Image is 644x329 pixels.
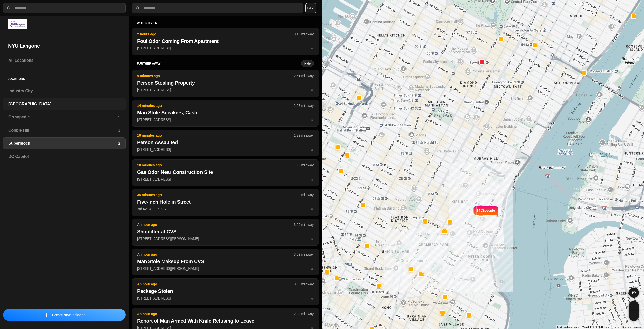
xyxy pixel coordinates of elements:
a: Open this area in Google Maps (opens a new window) [323,322,340,329]
h2: Foul Odor Coming From Apartment [137,38,314,45]
p: 9 minutes ago [137,73,294,78]
p: 16 minutes ago [137,133,294,138]
p: Create New Incident [52,312,85,317]
button: An hour ago3.09 mi awayShoplifter at CVS[STREET_ADDRESS][PERSON_NAME]star [132,219,319,246]
p: An hour ago [137,222,294,227]
img: notch [495,206,499,217]
p: An hour ago [137,252,294,257]
h5: within 0.25 mi [137,21,314,25]
p: 9 [118,115,120,120]
a: Orthopedic9 [3,111,126,123]
p: 0.16 mi away [294,32,314,37]
img: search [6,6,11,11]
p: 2 [118,141,120,146]
img: icon [45,313,49,317]
h2: Five-Inch Hole in Street [137,198,314,205]
p: 3rd Ave & E 14th St [137,206,314,212]
a: 35 minutes ago1.32 mi awayFive-Inch Hole in Street3rd Ave & E 14th Ststar [132,207,319,211]
p: 1 [118,128,120,133]
span: star [310,118,314,122]
a: Superblock2 [3,137,126,149]
p: [STREET_ADDRESS][PERSON_NAME] [137,236,314,241]
p: [STREET_ADDRESS] [137,117,314,122]
img: logo [8,19,27,29]
h5: further away [137,62,301,66]
button: 14 minutes ago2.27 mi awayMan Stole Sneakers, Cash[STREET_ADDRESS]star [132,100,319,127]
p: 0.9 mi away [296,163,314,168]
a: 2 hours ago0.16 mi awayFoul Odor Coming From Apartment[STREET_ADDRESS]star [132,46,319,50]
a: An hour ago0.96 mi awayPackage Stolen[STREET_ADDRESS]star [132,296,319,300]
h3: All Locations [8,57,120,64]
p: 2.27 mi away [294,103,314,108]
h3: Orthopedic [8,114,118,120]
a: Cobble Hill1 [3,124,126,136]
h2: NYU Langone [8,42,120,49]
a: An hour ago3.09 mi awayMan Stole Makeup From CVS[STREET_ADDRESS][PERSON_NAME]star [132,266,319,271]
p: [STREET_ADDRESS] [137,147,314,152]
h2: Shoplifter at CVS [137,228,314,235]
h3: Cobble Hill [8,127,118,133]
p: 1453 people [476,208,495,219]
button: 18 minutes ago0.9 mi awayGas Odor Near Construction Site[STREET_ADDRESS]star [132,159,319,186]
h3: DC Capitol [8,154,120,160]
span: star [310,88,314,92]
a: 9 minutes ago2.51 mi awayPerson Stealing Property[STREET_ADDRESS]star [132,88,319,92]
span: star [310,266,314,271]
button: An hour ago0.96 mi awayPackage Stolen[STREET_ADDRESS]star [132,278,319,305]
p: An hour ago [137,282,294,287]
button: Hide [301,60,314,67]
a: Industry City [3,85,126,97]
a: 16 minutes ago1.22 mi awayPerson Assaulted[STREET_ADDRESS]star [132,147,319,152]
p: 1.22 mi away [294,133,314,138]
img: zoom-in [632,304,636,308]
span: star [310,237,314,241]
h5: Locations [3,71,126,85]
h2: Man Stole Makeup From CVS [137,258,314,265]
span: star [310,147,314,152]
span: star [310,177,314,181]
button: An hour ago3.09 mi awayMan Stole Makeup From CVS[STREET_ADDRESS][PERSON_NAME]star [132,249,319,275]
p: 35 minutes ago [137,192,294,197]
p: 14 minutes ago [137,103,294,108]
img: search [135,6,140,11]
button: 2 hours ago0.16 mi awayFoul Odor Coming From Apartment[STREET_ADDRESS]star [132,28,319,55]
p: 0.96 mi away [294,282,314,287]
h2: Man Stole Sneakers, Cash [137,109,314,116]
button: Keyboard shortcuts [557,325,579,329]
img: notch [473,206,476,217]
h2: Person Assaulted [137,139,314,146]
p: [STREET_ADDRESS][PERSON_NAME] [137,266,314,271]
p: 2.51 mi away [294,73,314,78]
h3: Industry City [8,88,120,94]
a: 18 minutes ago0.9 mi awayGas Odor Near Construction Site[STREET_ADDRESS]star [132,177,319,181]
button: 35 minutes ago1.32 mi awayFive-Inch Hole in Street3rd Ave & E 14th Ststar [132,189,319,216]
a: An hour ago3.09 mi awayShoplifter at CVS[STREET_ADDRESS][PERSON_NAME]star [132,236,319,241]
p: [STREET_ADDRESS] [137,87,314,93]
h3: Superblock [8,140,118,146]
button: zoom-in [629,301,639,311]
button: iconCreate New Incident [3,309,126,321]
p: 3.09 mi away [294,222,314,227]
a: Report a map error [622,326,642,328]
p: An hour ago [137,311,294,316]
a: [GEOGRAPHIC_DATA] [3,98,126,110]
span: star [310,46,314,50]
span: Map data ©2025 Google [582,326,609,328]
img: recenter [632,290,636,295]
a: Terms (opens in new tab) [612,326,619,328]
button: 16 minutes ago1.22 mi awayPerson Assaulted[STREET_ADDRESS]star [132,130,319,156]
p: [STREET_ADDRESS] [137,46,314,51]
h2: Report of Man Armed With Knife Refusing to Leave [137,317,314,324]
p: [STREET_ADDRESS] [137,177,314,182]
a: 14 minutes ago2.27 mi awayMan Stole Sneakers, Cash[STREET_ADDRESS]star [132,117,319,122]
button: Filter [305,3,316,13]
p: 2.33 mi away [294,311,314,316]
small: Hide [304,62,311,66]
img: Google [323,322,340,329]
h2: Package Stolen [137,288,314,295]
p: 2 hours ago [137,32,294,37]
button: recenter [629,288,639,298]
h2: Person Stealing Property [137,79,314,86]
span: star [310,207,314,211]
